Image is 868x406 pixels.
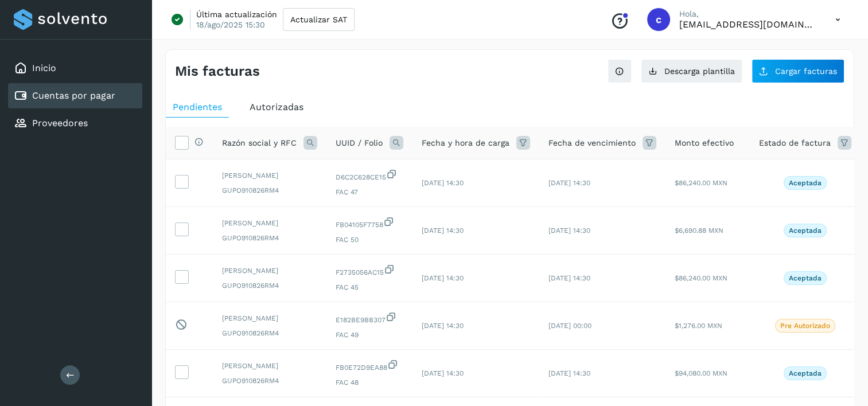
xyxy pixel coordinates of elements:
[548,369,590,377] span: [DATE] 14:30
[675,137,734,149] span: Monto efectivo
[548,137,636,149] span: Fecha de vencimiento
[8,83,142,108] div: Cuentas por pagar
[675,322,722,330] span: $1,276.00 MXN
[422,322,464,330] span: [DATE] 14:30
[222,233,317,243] span: GUPO910826RM4
[290,15,347,24] span: Actualizar SAT
[548,227,590,235] span: [DATE] 14:30
[759,137,831,149] span: Estado de factura
[222,185,317,196] span: GUPO910826RM4
[679,19,817,30] p: cxp@53cargo.com
[675,369,727,377] span: $94,080.00 MXN
[336,359,403,373] span: FB0E72D9EA88
[780,322,830,330] p: Pre Autorizado
[336,377,403,388] span: FAC 48
[32,90,115,101] a: Cuentas por pagar
[789,369,822,377] p: Aceptada
[336,137,383,149] span: UUID / Folio
[422,274,464,282] span: [DATE] 14:30
[548,322,591,330] span: [DATE] 00:00
[222,137,297,149] span: Razón social y RFC
[789,179,822,187] p: Aceptada
[336,187,403,197] span: FAC 47
[422,137,509,149] span: Fecha y hora de carga
[222,170,317,181] span: [PERSON_NAME]
[336,169,403,182] span: D6C2C628CE15
[222,218,317,228] span: [PERSON_NAME]
[664,67,735,75] span: Descarga plantilla
[789,227,822,235] p: Aceptada
[8,111,142,136] div: Proveedores
[32,118,88,128] a: Proveedores
[222,266,317,276] span: [PERSON_NAME]
[222,376,317,386] span: GUPO910826RM4
[775,67,837,75] span: Cargar facturas
[422,369,464,377] span: [DATE] 14:30
[675,227,723,235] span: $6,690.88 MXN
[222,361,317,371] span: [PERSON_NAME]
[283,8,355,31] button: Actualizar SAT
[222,313,317,323] span: [PERSON_NAME]
[32,63,56,73] a: Inicio
[250,101,303,112] span: Autorizadas
[336,311,403,325] span: E182BE9BB307
[336,264,403,278] span: F2735056AC15
[641,59,742,83] button: Descarga plantilla
[336,216,403,230] span: FB04105F7758
[336,235,403,245] span: FAC 50
[675,179,727,187] span: $86,240.00 MXN
[222,328,317,338] span: GUPO910826RM4
[548,274,590,282] span: [DATE] 14:30
[789,274,822,282] p: Aceptada
[173,101,222,112] span: Pendientes
[336,330,403,340] span: FAC 49
[422,227,464,235] span: [DATE] 14:30
[336,282,403,292] span: FAC 45
[548,179,590,187] span: [DATE] 14:30
[196,9,277,19] p: Última actualización
[675,274,727,282] span: $86,240.00 MXN
[196,19,265,30] p: 18/ago/2025 15:30
[8,56,142,81] div: Inicio
[679,9,817,19] p: Hola,
[175,63,260,80] h4: Mis facturas
[752,59,844,83] button: Cargar facturas
[222,280,317,291] span: GUPO910826RM4
[422,179,464,187] span: [DATE] 14:30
